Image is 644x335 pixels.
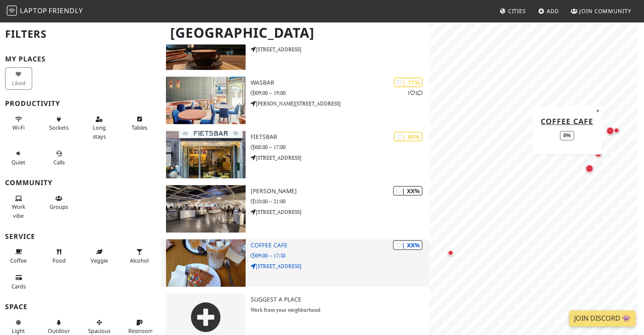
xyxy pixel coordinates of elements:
[251,79,430,86] h3: WASBAR
[567,3,635,19] a: Join Community
[166,239,245,287] img: Coffee Cafe
[251,197,430,205] p: 10:00 – 21:00
[130,257,149,264] span: Alcohol
[11,282,26,290] span: Credit cards
[251,242,430,249] h3: Coffee Cafe
[161,131,429,178] a: Fietsbar | 60% Fietsbar 08:00 – 17:00 [STREET_ADDRESS]
[86,112,113,143] button: Long stays
[12,203,25,219] span: People working
[5,191,32,222] button: Work vibe
[7,4,83,19] a: LaptopFriendly LaptopFriendly
[407,89,423,97] p: 1 1
[5,271,32,293] button: Cards
[251,100,430,108] p: [PERSON_NAME][STREET_ADDRESS]
[251,208,430,216] p: [STREET_ADDRESS]
[93,124,106,140] span: Long stays
[393,240,423,250] div: | XX%
[394,78,423,87] div: | 71%
[5,21,156,47] h2: Filters
[251,143,430,151] p: 08:00 – 17:00
[49,6,83,15] span: Friendly
[128,327,153,335] span: Restroom
[251,188,430,195] h3: [PERSON_NAME]
[163,21,428,44] h1: [GEOGRAPHIC_DATA]
[508,7,526,15] span: Cities
[20,6,47,15] span: Laptop
[445,248,456,258] div: Map marker
[49,124,69,131] span: Power sockets
[45,112,72,135] button: Sockets
[593,148,604,159] div: Map marker
[45,191,72,214] button: Groups
[251,252,430,260] p: 09:00 – 17:30
[126,245,153,267] button: Alcohol
[53,158,65,166] span: Video/audio calls
[535,3,562,19] a: Add
[132,124,147,131] span: Work-friendly tables
[161,239,429,287] a: Coffee Cafe | XX% Coffee Cafe 09:00 – 17:30 [STREET_ADDRESS]
[251,262,430,270] p: [STREET_ADDRESS]
[5,55,156,63] h3: My Places
[251,154,430,162] p: [STREET_ADDRESS]
[5,179,156,187] h3: Community
[50,203,68,210] span: Group tables
[7,6,17,16] img: LaptopFriendly
[604,125,616,137] div: Map marker
[5,147,32,169] button: Quiet
[12,124,25,131] span: Stable Wi-Fi
[5,100,156,108] h3: Productivity
[594,106,602,115] button: Close popup
[53,257,66,264] span: Food
[5,112,32,135] button: Wi-Fi
[496,3,529,19] a: Cities
[560,131,574,141] div: 0%
[126,112,153,135] button: Tables
[579,7,631,15] span: Join Community
[251,133,430,141] h3: Fietsbar
[12,327,25,335] span: Natural light
[45,147,72,169] button: Calls
[161,77,429,124] a: WASBAR | 71% 11 WASBAR 09:00 – 19:00 [PERSON_NAME][STREET_ADDRESS]
[48,327,70,335] span: Outdoor area
[394,132,423,141] div: | 60%
[166,185,245,233] img: IKEA Hasselt
[161,185,429,233] a: IKEA Hasselt | XX% [PERSON_NAME] 10:00 – 21:00 [STREET_ADDRESS]
[5,233,156,241] h3: Service
[91,257,108,264] span: Veggie
[88,327,111,335] span: Spacious
[251,306,430,314] p: Work from your neighborhood
[166,131,245,178] img: Fietsbar
[611,125,622,136] div: Map marker
[541,116,593,126] a: Coffee Cafe
[5,303,156,311] h3: Space
[583,163,595,174] div: Map marker
[10,257,27,264] span: Coffee
[86,245,113,267] button: Veggie
[45,245,72,267] button: Food
[547,7,559,15] span: Add
[166,77,245,124] img: WASBAR
[251,89,430,97] p: 09:00 – 19:00
[11,158,25,166] span: Quiet
[5,245,32,267] button: Coffee
[251,296,430,303] h3: Suggest a Place
[393,186,423,196] div: | XX%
